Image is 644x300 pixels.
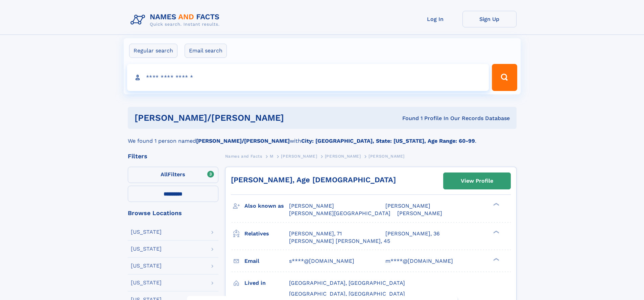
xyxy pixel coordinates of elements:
span: [PERSON_NAME] [368,154,405,159]
label: Email search [185,44,227,58]
span: [PERSON_NAME] [325,154,361,159]
h3: Relatives [244,228,289,239]
span: [GEOGRAPHIC_DATA], [GEOGRAPHIC_DATA] [289,291,405,297]
span: [PERSON_NAME] [397,210,442,216]
a: [PERSON_NAME], Age [DEMOGRAPHIC_DATA] [231,176,396,184]
div: We found 1 person named with . [128,129,517,145]
div: Found 1 Profile In Our Records Database [343,115,510,122]
span: All [161,171,168,178]
b: City: [GEOGRAPHIC_DATA], State: [US_STATE], Age Range: 60-99 [301,138,475,144]
div: View Profile [461,173,493,189]
a: Sign Up [462,11,517,27]
input: search input [127,64,489,91]
label: Filters [128,167,218,183]
a: [PERSON_NAME] [PERSON_NAME], 45 [289,237,390,245]
span: [PERSON_NAME] [289,203,334,209]
a: Names and Facts [225,152,262,160]
h3: Email [244,255,289,267]
div: ❯ [492,257,500,261]
a: Log In [408,11,462,27]
div: Browse Locations [128,210,218,216]
span: [GEOGRAPHIC_DATA], [GEOGRAPHIC_DATA] [289,280,405,286]
a: [PERSON_NAME], 36 [385,230,440,237]
span: [PERSON_NAME] [385,203,430,209]
h3: Also known as [244,200,289,212]
div: [US_STATE] [131,280,162,285]
a: View Profile [444,173,510,189]
span: M [270,154,273,159]
a: [PERSON_NAME] [325,152,361,160]
a: M [270,152,273,160]
b: [PERSON_NAME]/[PERSON_NAME] [196,138,290,144]
img: Logo Names and Facts [128,11,225,29]
div: Filters [128,153,218,159]
a: [PERSON_NAME] [281,152,317,160]
span: [PERSON_NAME][GEOGRAPHIC_DATA] [289,210,390,216]
h1: [PERSON_NAME]/[PERSON_NAME] [135,114,343,122]
span: [PERSON_NAME] [281,154,317,159]
div: ❯ [492,230,500,234]
h3: Lived in [244,277,289,289]
div: [US_STATE] [131,229,162,235]
label: Regular search [129,44,177,58]
a: [PERSON_NAME], 71 [289,230,342,237]
div: ❯ [492,202,500,207]
button: Search Button [492,64,517,91]
div: [US_STATE] [131,246,162,252]
div: [US_STATE] [131,263,162,269]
